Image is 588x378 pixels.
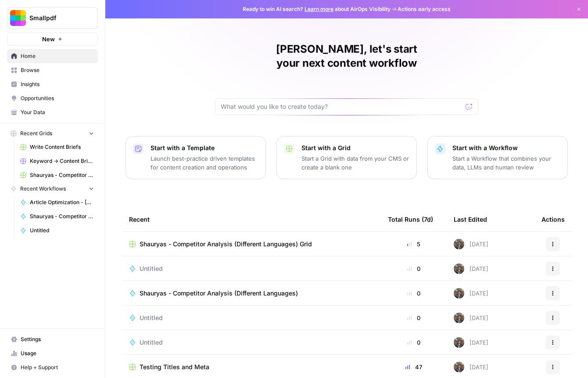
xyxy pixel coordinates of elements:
[7,332,98,346] a: Settings
[42,35,55,43] span: New
[129,313,374,322] a: Untitled
[454,263,464,274] img: yxnc04dkqktdkzli2cw8vvjrdmdz
[129,207,374,231] div: Recent
[129,240,374,248] a: Shauryas - Competitor Analysis (Different Languages) Grid
[301,154,409,172] p: Start a Grid with data from your CMS or create a blank one
[129,264,374,273] a: Untitled
[388,338,440,347] div: 0
[7,360,98,374] button: Help + Support
[7,105,98,119] a: Your Data
[16,195,98,209] a: Article Optimization - [PERSON_NAME]
[129,363,374,371] a: Testing Titles and Meta
[125,136,266,179] button: Start with a TemplateLaunch best-practice driven templates for content creation and operations
[30,157,94,165] span: Keyword -> Content Brief -> Article
[21,66,94,74] span: Browse
[7,32,98,46] button: New
[454,337,464,348] img: yxnc04dkqktdkzli2cw8vvjrdmdz
[29,14,82,22] span: Smallpdf
[454,313,464,323] img: yxnc04dkqktdkzli2cw8vvjrdmdz
[454,207,487,231] div: Last Edited
[30,143,94,151] span: Write Content Briefs
[7,49,98,63] a: Home
[454,313,488,323] div: [DATE]
[452,154,560,172] p: Start a Workflow that combines your data, LLMs and human review
[30,171,94,179] span: Shauryas - Competitor Analysis (Different Languages) Grid
[388,289,440,298] div: 0
[140,264,163,273] span: Untitled
[7,63,98,77] a: Browse
[454,239,488,249] div: [DATE]
[388,207,433,231] div: Total Runs (7d)
[454,362,464,372] img: yxnc04dkqktdkzli2cw8vvjrdmdz
[305,6,333,12] a: Learn more
[221,102,462,111] input: What would you like to create today?
[388,264,440,273] div: 0
[427,136,568,179] button: Start with a WorkflowStart a Workflow that combines your data, LLMs and human review
[243,5,391,13] span: Ready to win AI search? about AirOps Visibility
[140,289,298,298] span: Shauryas - Competitor Analysis (Different Languages)
[16,168,98,182] a: Shauryas - Competitor Analysis (Different Languages) Grid
[16,223,98,238] a: Untitled
[215,42,478,70] h1: [PERSON_NAME], let's start your next content workflow
[541,207,565,231] div: Actions
[21,108,94,116] span: Your Data
[301,144,409,152] p: Start with a Grid
[7,77,98,91] a: Insights
[20,185,66,193] span: Recent Workflows
[16,209,98,223] a: Shauryas - Competitor Analysis (Different Languages)
[398,5,451,13] span: Actions early access
[454,239,464,249] img: yxnc04dkqktdkzli2cw8vvjrdmdz
[30,212,94,220] span: Shauryas - Competitor Analysis (Different Languages)
[21,335,94,343] span: Settings
[10,10,26,26] img: Smallpdf Logo
[388,240,440,248] div: 5
[151,154,258,172] p: Launch best-practice driven templates for content creation and operations
[21,94,94,102] span: Opportunities
[454,288,464,299] img: yxnc04dkqktdkzli2cw8vvjrdmdz
[7,346,98,360] a: Usage
[452,144,560,152] p: Start with a Workflow
[7,182,98,195] button: Recent Workflows
[129,338,374,347] a: Untitled
[140,338,163,347] span: Untitled
[7,7,98,29] button: Workspace: Smallpdf
[276,136,417,179] button: Start with a GridStart a Grid with data from your CMS or create a blank one
[21,52,94,60] span: Home
[140,240,312,248] span: Shauryas - Competitor Analysis (Different Languages) Grid
[140,313,163,322] span: Untitled
[454,288,488,299] div: [DATE]
[7,91,98,105] a: Opportunities
[21,364,94,371] span: Help + Support
[140,363,209,371] span: Testing Titles and Meta
[454,362,488,372] div: [DATE]
[20,130,52,137] span: Recent Grids
[16,154,98,168] a: Keyword -> Content Brief -> Article
[16,140,98,154] a: Write Content Briefs
[388,363,440,371] div: 47
[151,144,258,152] p: Start with a Template
[129,289,374,298] a: Shauryas - Competitor Analysis (Different Languages)
[454,337,488,348] div: [DATE]
[388,313,440,322] div: 0
[21,80,94,88] span: Insights
[7,127,98,140] button: Recent Grids
[21,349,94,357] span: Usage
[30,227,94,234] span: Untitled
[30,198,94,206] span: Article Optimization - [PERSON_NAME]
[454,263,488,274] div: [DATE]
